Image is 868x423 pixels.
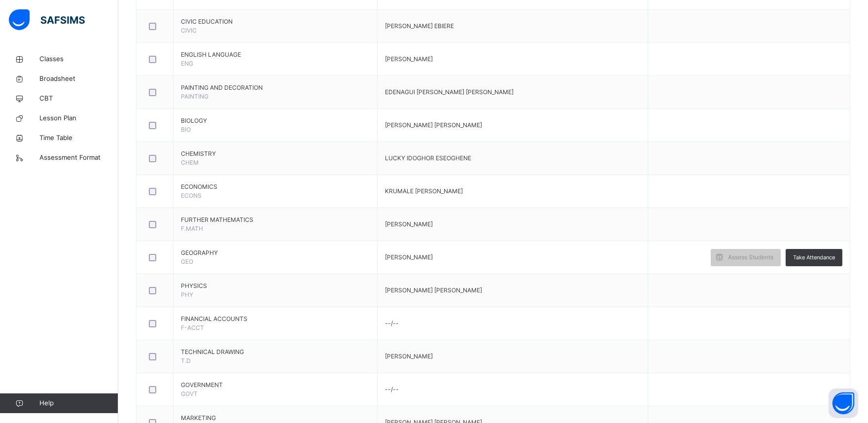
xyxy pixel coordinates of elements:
[181,315,370,323] span: FINANCIAL ACCOUNTS
[181,159,199,166] span: CHEM
[39,54,118,64] span: Classes
[181,258,193,265] span: GEO
[385,55,433,63] span: [PERSON_NAME]
[385,187,463,195] span: KRUMALE [PERSON_NAME]
[385,352,433,360] span: [PERSON_NAME]
[181,282,370,290] span: PHYSICS
[181,93,208,100] span: PAINTING
[181,348,370,356] span: TECHNICAL DRAWING
[385,220,433,228] span: [PERSON_NAME]
[181,390,198,397] span: GOVT
[181,126,191,133] span: BIO
[181,50,370,59] span: ENGLISH LANGUAGE
[793,253,835,262] span: Take Attendance
[181,215,370,224] span: FURTHER MATHEMATICS
[39,94,118,104] span: CBT
[181,192,202,199] span: ECONS
[39,133,118,143] span: Time Table
[728,253,773,262] span: Assess Students
[385,121,482,129] span: [PERSON_NAME] [PERSON_NAME]
[378,307,648,340] td: --/--
[39,153,118,163] span: Assessment Format
[385,88,514,96] span: EDENAGUI [PERSON_NAME] [PERSON_NAME]
[181,182,370,191] span: ECONOMICS
[181,116,370,125] span: BIOLOGY
[829,388,858,418] button: Open asap
[181,83,370,92] span: PAINTING AND DECORATION
[9,9,85,30] img: safsims
[181,324,204,331] span: F-ACCT
[181,414,370,423] span: MARKETING
[378,373,648,406] td: --/--
[385,286,482,294] span: [PERSON_NAME] [PERSON_NAME]
[385,154,471,162] span: LUCKY IDOGHOR ESEOGHENE
[181,357,191,364] span: T.D
[39,113,118,123] span: Lesson Plan
[181,248,370,257] span: GEOGRAPHY
[39,398,118,408] span: Help
[181,27,197,34] span: CIVIC
[181,149,370,158] span: CHEMISTRY
[181,381,370,389] span: GOVERNMENT
[385,253,433,261] span: [PERSON_NAME]
[385,22,454,30] span: [PERSON_NAME] EBIERE
[181,225,203,232] span: F.MATH
[181,291,193,298] span: PHY
[181,60,193,67] span: ENG
[39,74,118,84] span: Broadsheet
[181,17,370,26] span: CIVIC EDUCATION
